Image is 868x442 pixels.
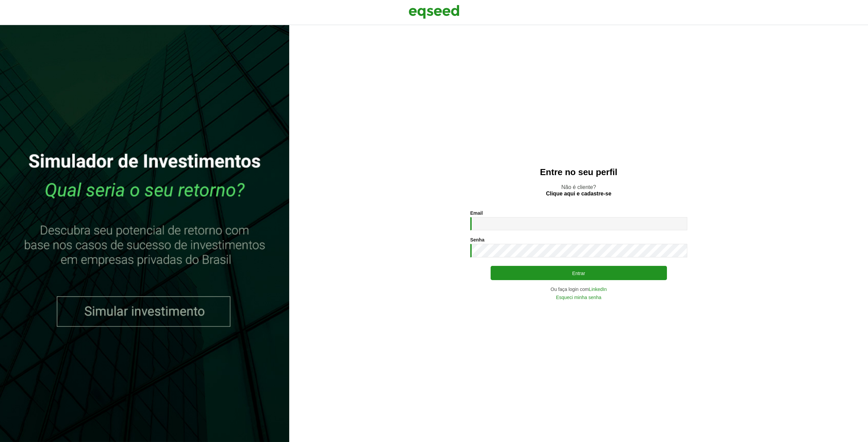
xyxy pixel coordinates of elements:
label: Email [470,211,483,215]
label: Senha [470,237,485,242]
a: Clique aqui e cadastre-se [546,191,611,196]
div: Ou faça login com [470,287,687,292]
h2: Entre no seu perfil [303,167,854,177]
a: LinkedIn [589,287,607,292]
a: Esqueci minha senha [556,295,601,300]
p: Não é cliente? [303,184,854,197]
img: EqSeed Logo [409,3,459,20]
button: Entrar [491,266,667,280]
